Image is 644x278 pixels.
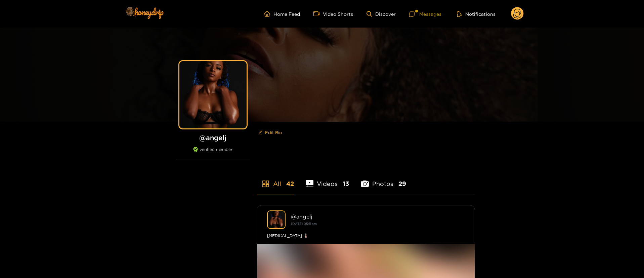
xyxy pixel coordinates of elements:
[313,11,323,17] span: video-camera
[455,10,498,17] button: Notifications
[264,11,273,17] span: home
[291,213,465,220] div: @ angelj
[258,130,262,135] span: edit
[267,210,286,229] img: angelj
[409,10,441,18] div: Messages
[291,222,317,226] small: [DATE] 05:11 am
[176,147,250,159] div: verified member
[267,232,465,239] div: [MEDICAL_DATA] 🌡️
[313,11,353,17] a: Video Shorts
[264,11,300,17] a: Home Feed
[257,164,294,195] li: All
[343,180,349,188] span: 13
[367,11,396,17] a: Discover
[398,180,406,188] span: 29
[257,127,283,138] button: editEdit Bio
[262,180,270,188] span: appstore
[176,133,250,142] h1: @ angelj
[265,129,282,136] span: Edit Bio
[306,164,349,195] li: Videos
[286,180,294,188] span: 42
[361,164,406,195] li: Photos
